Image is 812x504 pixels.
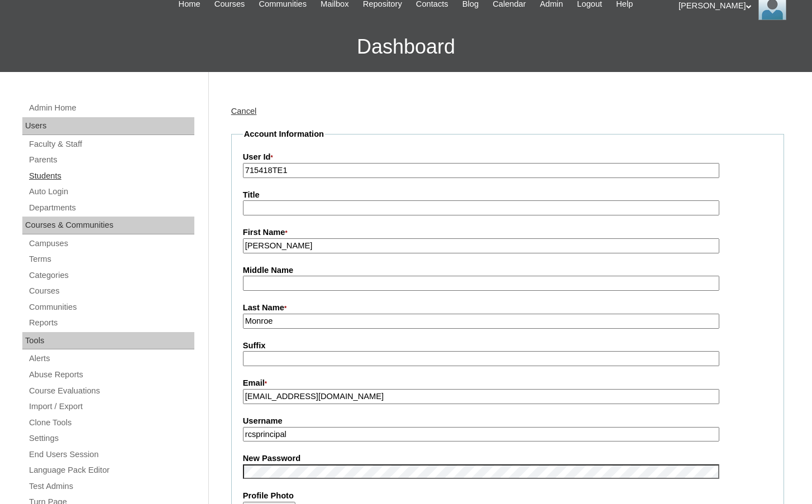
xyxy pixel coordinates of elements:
a: Course Evaluations [28,384,194,398]
a: End Users Session [28,448,194,462]
a: Communities [28,300,194,314]
label: Profile Photo [243,490,772,502]
a: Test Admins [28,479,194,493]
label: Username [243,415,772,427]
a: Faculty & Staff [28,137,194,151]
legend: Account Information [243,128,325,140]
a: Parents [28,153,194,167]
a: Terms [28,252,194,266]
label: Last Name [243,302,772,314]
div: Courses & Communities [22,217,194,234]
a: Categories [28,268,194,282]
div: Tools [22,332,194,350]
a: Departments [28,201,194,215]
a: Cancel [231,107,257,116]
label: New Password [243,453,772,464]
a: Auto Login [28,185,194,199]
a: Courses [28,284,194,298]
a: Alerts [28,352,194,366]
a: Reports [28,316,194,330]
h3: Dashboard [6,22,806,72]
a: Clone Tools [28,416,194,430]
label: First Name [243,227,772,239]
div: Users [22,117,194,135]
label: User Id [243,151,772,164]
a: Abuse Reports [28,368,194,382]
a: Language Pack Editor [28,463,194,477]
a: Admin Home [28,101,194,115]
a: Students [28,169,194,183]
label: Middle Name [243,265,772,276]
a: Campuses [28,237,194,251]
label: Suffix [243,340,772,352]
a: Settings [28,431,194,445]
label: Title [243,189,772,201]
label: Email [243,377,772,390]
a: Import / Export [28,400,194,414]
